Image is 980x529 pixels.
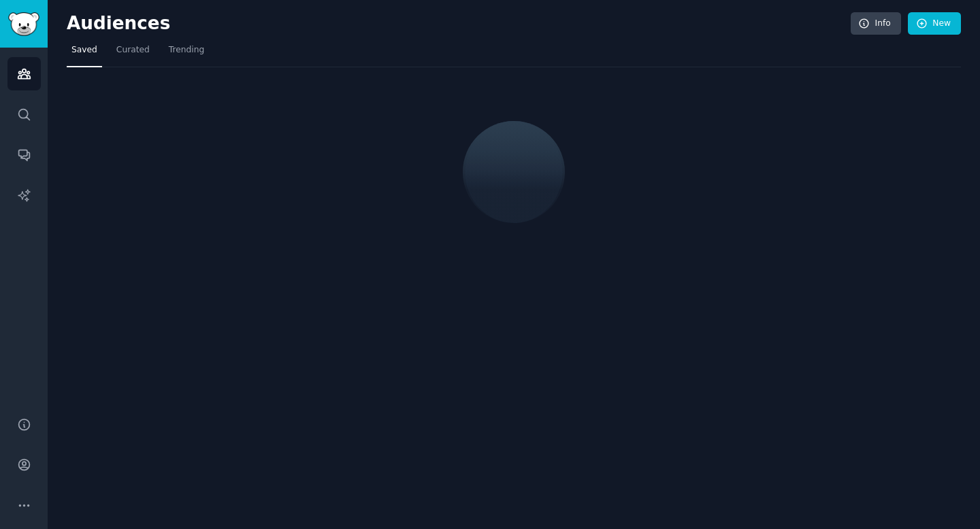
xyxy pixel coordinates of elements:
a: Info [851,12,901,35]
a: Trending [164,39,209,67]
span: Curated [116,44,150,56]
h2: Audiences [67,13,851,35]
span: Trending [169,44,204,56]
a: New [908,12,961,35]
span: Saved [71,44,97,56]
a: Curated [112,39,154,67]
a: Saved [67,39,102,67]
img: GummySearch logo [8,12,39,36]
